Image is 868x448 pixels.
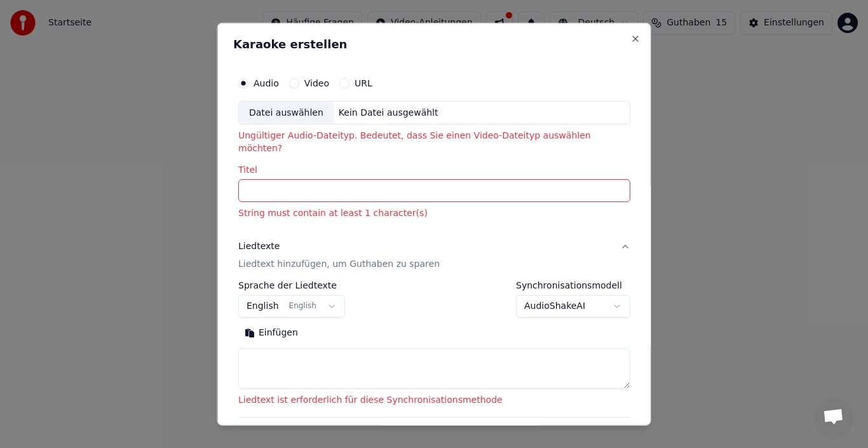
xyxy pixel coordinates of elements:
p: Liedtext ist erforderlich für diese Synchronisationsmethode [238,394,630,407]
p: Liedtext hinzufügen, um Guthaben zu sparen [238,258,440,271]
div: Liedtexte [238,240,280,253]
label: Titel [238,165,630,174]
h2: Karaoke erstellen [233,38,635,50]
label: URL [355,78,372,87]
label: Sprache der Liedtexte [238,281,345,290]
label: Synchronisationsmodell [516,281,630,290]
div: LiedtexteLiedtext hinzufügen, um Guthaben zu sparen [238,281,630,417]
button: LiedtexteLiedtext hinzufügen, um Guthaben zu sparen [238,230,630,281]
p: Ungültiger Audio-Dateityp. Bedeutet, dass Sie einen Video-Dateityp auswählen möchten? [238,130,630,155]
label: Audio [254,78,279,87]
div: Kein Datei ausgewählt [333,106,443,119]
button: Einfügen [238,323,304,343]
p: String must contain at least 1 character(s) [238,207,630,220]
label: Video [304,78,329,87]
div: Datei auswählen [239,101,334,124]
